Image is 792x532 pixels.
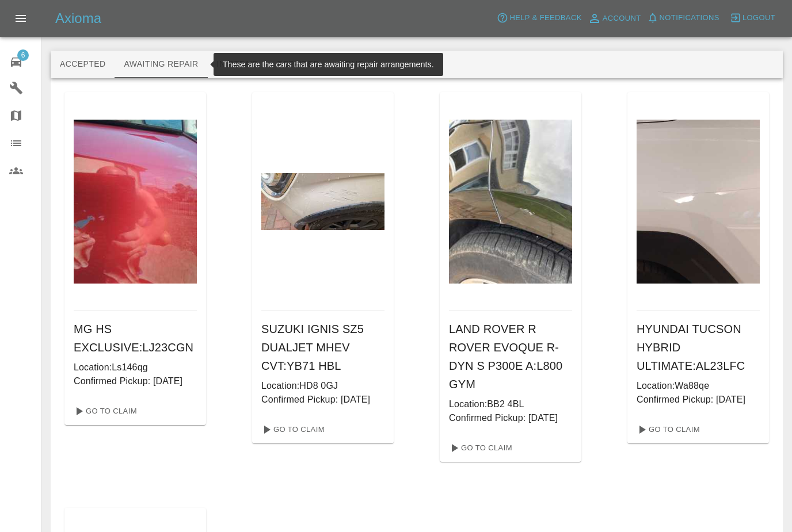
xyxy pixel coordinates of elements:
span: Help & Feedback [509,12,581,25]
h6: MG HS EXCLUSIVE : LJ23CGN [74,320,197,357]
button: Notifications [644,9,722,27]
button: Open drawer [7,5,35,32]
button: Accepted [51,51,115,78]
p: Confirmed Pickup: [DATE] [261,393,384,407]
span: Notifications [660,12,719,25]
h6: LAND ROVER R ROVER EVOQUE R-DYN S P300E A : L800 GYM [449,320,572,393]
p: Confirmed Pickup: [DATE] [449,411,572,425]
button: Paid [329,51,380,78]
p: Location: HD8 0GJ [261,379,384,393]
a: Go To Claim [632,420,703,439]
p: Location: Ls146qg [74,361,197,374]
button: Help & Feedback [494,9,584,27]
h5: Axioma [55,9,101,28]
h6: SUZUKI IGNIS SZ5 DUALJET MHEV CVT : YB71 HBL [261,320,384,375]
span: Account [603,12,641,25]
p: Confirmed Pickup: [DATE] [637,393,760,407]
h6: HYUNDAI TUCSON HYBRID ULTIMATE : AL23LFC [637,320,760,375]
a: Go To Claim [69,402,140,420]
button: Logout [727,9,778,27]
span: 6 [17,49,29,61]
button: Repaired [268,51,329,78]
span: Logout [742,12,775,25]
a: Go To Claim [444,439,515,457]
p: Location: Wa88qe [637,379,760,393]
a: Go To Claim [257,420,328,439]
a: Account [585,9,644,28]
button: In Repair [208,51,268,78]
button: Awaiting Repair [115,51,207,78]
p: Confirmed Pickup: [DATE] [74,374,197,388]
p: Location: BB2 4BL [449,397,572,411]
